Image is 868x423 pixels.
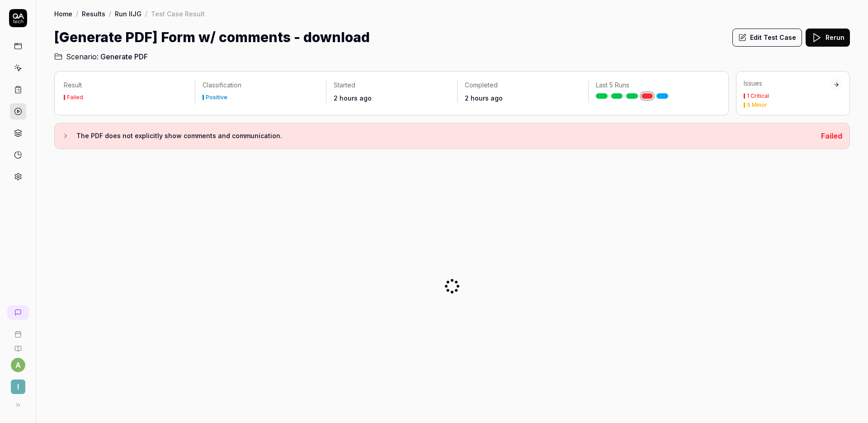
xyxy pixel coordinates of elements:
[4,338,32,352] a: Documentation
[11,380,25,394] span: I
[334,81,450,90] p: Started
[67,95,83,100] div: Failed
[11,358,25,372] button: a
[747,102,767,108] div: 5 Minor
[109,9,111,18] div: /
[806,29,850,47] button: Rerun
[465,94,503,102] time: 2 hours ago
[151,9,205,18] div: Test Case Result
[203,81,319,90] p: Classification
[7,305,29,320] a: New conversation
[82,9,105,18] a: Results
[747,93,769,99] div: 1 Critical
[64,81,188,90] p: Result
[732,29,802,47] button: Edit Test Case
[54,27,370,48] h1: [Generate PDF] Form w/ comments - download
[76,130,814,141] h3: The PDF does not explicitly show comments and communication.
[744,79,830,88] div: Issues
[64,51,99,62] span: Scenario:
[334,94,372,102] time: 2 hours ago
[4,372,32,396] button: I
[62,130,814,141] button: The PDF does not explicitly show comments and communication.
[821,131,842,140] span: Failed
[4,323,32,338] a: Book a call with us
[206,95,227,100] div: Positive
[596,81,712,90] p: Last 5 Runs
[145,9,147,18] div: /
[76,9,78,18] div: /
[115,9,142,18] a: Run llJG
[54,51,148,62] a: Scenario:Generate PDF
[465,81,581,90] p: Completed
[100,51,148,62] span: Generate PDF
[54,9,72,18] a: Home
